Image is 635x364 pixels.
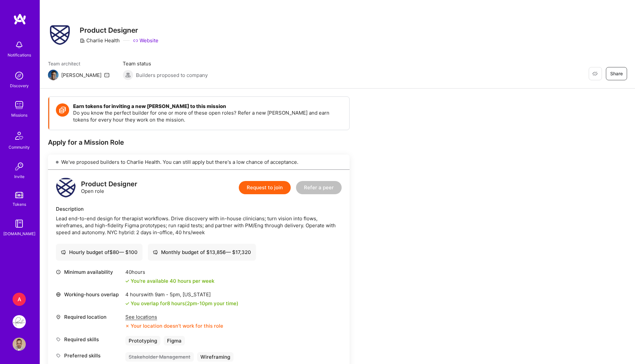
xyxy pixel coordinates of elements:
i: icon Clock [56,270,61,274]
div: [PERSON_NAME] [61,72,102,79]
img: Token icon [56,103,69,117]
div: Monthly budget of $ 13,856 — $ 17,320 [153,249,251,256]
div: Open role [81,181,137,195]
div: Working-hours overlap [56,291,122,298]
span: 9am - 5pm , [153,291,183,298]
span: Team architect [48,60,109,67]
i: icon Mail [104,72,109,78]
img: teamwork [13,98,26,112]
div: Figma [164,336,185,346]
div: A [13,293,26,306]
i: icon Tag [56,353,61,358]
div: You're available 40 hours per week [125,277,214,284]
button: Request to join [239,181,291,194]
img: discovery [13,69,26,82]
div: See locations [125,313,223,320]
img: tokens [15,192,23,198]
div: Description [56,205,342,212]
div: [DOMAIN_NAME] [3,230,35,237]
div: Preferred skills [56,352,122,359]
i: icon CloseOrange [125,324,129,328]
div: Discovery [10,82,29,89]
div: Prototyping [125,336,160,346]
a: A [11,293,27,306]
i: icon Location [56,314,61,319]
i: icon Check [125,279,129,283]
div: Charlie Health [80,37,120,44]
button: Share [606,67,627,80]
div: Hourly budget of $ 80 — $ 100 [61,249,138,256]
img: Builders proposed to company [123,70,133,80]
h4: Earn tokens for inviting a new [PERSON_NAME] to this mission [73,103,343,109]
a: Website [133,37,158,44]
div: You overlap for 8 hours ( your time) [131,300,238,307]
i: icon Cash [153,250,158,255]
p: Do you know the perfect builder for one or more of these open roles? Refer a new [PERSON_NAME] an... [73,109,343,123]
div: Apply for a Mission Role [48,138,350,147]
div: Minimum availability [56,269,122,275]
div: Community [9,144,30,151]
h3: Product Designer [80,26,158,34]
div: Lead end-to-end design for therapist workflows. Drive discovery with in-house clinicians; turn vi... [56,215,342,236]
img: Team Architect [48,70,59,80]
div: Your location doesn’t work for this role [125,322,223,329]
img: Community [11,128,27,144]
i: icon Tag [56,337,61,342]
button: Refer a peer [296,181,342,194]
div: Required skills [56,336,122,343]
div: 4 hours with [US_STATE] [125,291,238,298]
div: Invite [14,173,24,180]
img: guide book [13,217,26,230]
img: logo [13,13,26,25]
img: Pearl: Product Team [13,315,26,328]
i: icon CompanyGray [80,38,85,43]
div: Wireframing [197,352,233,362]
div: Missions [11,112,27,119]
i: icon World [56,292,61,297]
i: icon Cash [61,250,66,255]
img: bell [13,38,26,52]
div: 40 hours [125,269,214,275]
span: 2pm - 10pm [187,300,212,307]
span: Builders proposed to company [136,72,208,79]
div: Product Designer [81,181,137,188]
a: User Avatar [11,338,27,351]
div: We've proposed builders to Charlie Health. You can still apply but there's a low chance of accept... [48,155,350,170]
img: User Avatar [13,338,26,351]
span: Share [610,70,623,77]
a: Pearl: Product Team [11,315,27,328]
img: Company Logo [50,25,70,45]
span: Team status [123,60,208,67]
img: Invite [13,160,26,173]
div: Stakeholder Management [125,352,194,362]
img: logo [56,178,76,198]
div: Tokens [13,201,26,208]
i: icon EyeClosed [592,71,598,76]
i: icon Check [125,302,129,306]
div: Required location [56,313,122,320]
div: Notifications [8,52,31,58]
